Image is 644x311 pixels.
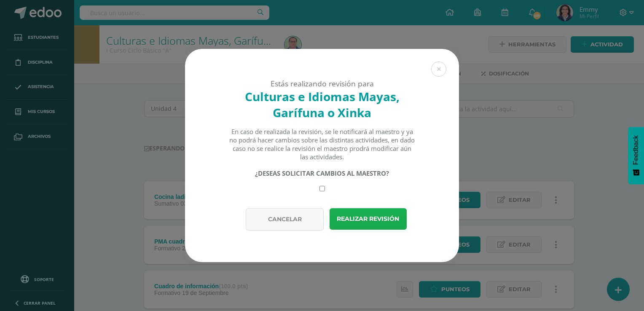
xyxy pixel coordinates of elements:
[229,127,416,161] div: En caso de realizada la revisión, se le notificará al maestro y ya no podrá hacer cambios sobre l...
[330,208,407,230] button: Realizar revisión
[632,135,640,165] span: Feedback
[255,169,389,177] strong: ¿DESEAS SOLICITAR CAMBIOS AL MAESTRO?
[200,78,444,88] div: Estás realizando revisión para
[246,208,324,231] button: Cancelar
[245,88,400,121] strong: Culturas e Idiomas Mayas, Garífuna o Xinka
[319,186,325,191] input: Require changes
[628,127,644,184] button: Feedback - Mostrar encuesta
[431,62,446,77] button: Close (Esc)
